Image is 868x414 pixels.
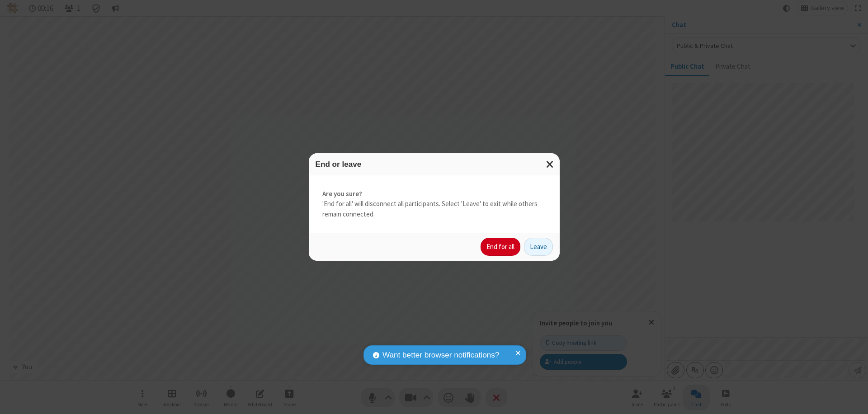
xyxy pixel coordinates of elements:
h3: End or leave [316,160,553,169]
button: End for all [481,238,520,256]
button: Close modal [541,153,560,175]
button: Leave [524,238,553,256]
div: 'End for all' will disconnect all participants. Select 'Leave' to exit while others remain connec... [309,175,560,233]
strong: Are you sure? [322,189,546,199]
span: Want better browser notifications? [382,349,499,361]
